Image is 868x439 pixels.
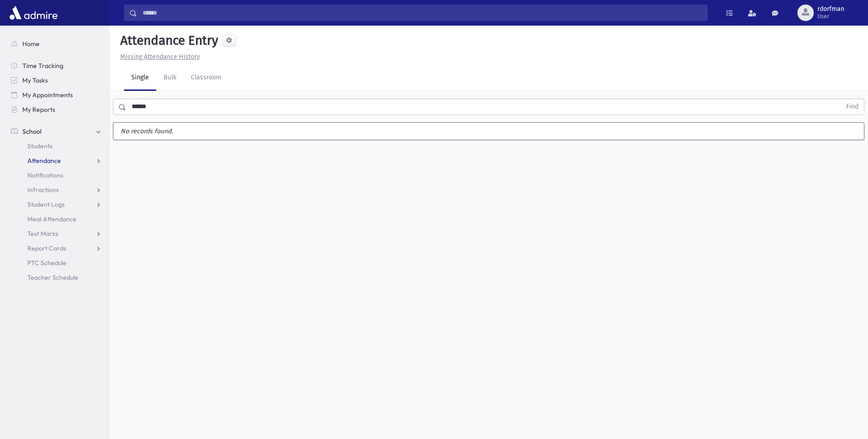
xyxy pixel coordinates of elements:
[4,124,109,139] a: School
[22,40,40,48] span: Home
[4,37,109,51] a: Home
[124,65,156,91] a: Single
[27,171,63,179] span: Notifications
[817,13,844,20] span: User
[27,273,78,282] span: Teacher Schedule
[4,139,109,153] a: Students
[4,153,109,168] a: Attendance
[4,183,109,197] a: Infractions
[27,157,61,165] span: Attendance
[27,142,52,150] span: Students
[27,259,67,267] span: PTC Schedule
[117,33,218,48] h5: Attendance Entry
[27,200,65,209] span: Student Logs
[4,58,109,73] a: Time Tracking
[117,53,200,61] a: Missing Attendance History
[22,105,55,114] span: My Reports
[137,5,707,21] input: Search
[27,215,77,223] span: Meal Attendance
[4,102,109,117] a: My Reports
[113,123,864,140] label: No records found.
[4,73,109,88] a: My Tasks
[27,230,58,238] span: Test Marks
[4,168,109,183] a: Notifications
[22,91,73,99] span: My Appointments
[184,65,229,91] a: Classroom
[4,197,109,212] a: Student Logs
[120,53,200,61] u: Missing Attendance History
[22,127,41,136] span: School
[4,88,109,102] a: My Appointments
[4,270,109,285] a: Teacher Schedule
[817,5,844,13] span: rdorfman
[22,76,48,84] span: My Tasks
[4,226,109,241] a: Test Marks
[156,65,184,91] a: Bulk
[4,241,109,256] a: Report Cards
[841,99,864,115] button: Find
[27,244,66,252] span: Report Cards
[7,4,60,22] img: AdmirePro
[22,62,63,70] span: Time Tracking
[4,256,109,270] a: PTC Schedule
[4,212,109,226] a: Meal Attendance
[27,186,59,194] span: Infractions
